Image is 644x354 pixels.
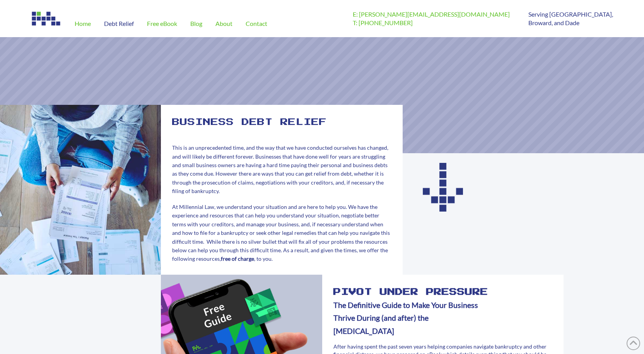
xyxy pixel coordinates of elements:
[75,21,91,27] span: Home
[239,10,274,37] a: Contact
[97,10,140,37] a: Debt Relief
[104,21,134,27] span: Debt Relief
[31,10,62,27] img: Image
[140,10,184,37] a: Free eBook
[147,21,177,27] span: Free eBook
[353,10,510,18] a: E: [PERSON_NAME][EMAIL_ADDRESS][DOMAIN_NAME]
[172,116,327,129] h2: Business debt relief
[172,204,390,262] span: At Millennial Law, we understand your situation and are here to help you. We have the experience ...
[333,288,488,296] b: Pivot Under Pressure
[254,255,273,262] span: , to you.
[68,10,97,37] a: Home
[246,21,267,27] span: Contact
[221,255,254,262] b: free of charge
[215,21,232,27] span: About
[184,10,209,37] a: Blog
[172,144,388,194] span: This is an unprecedented time, and the way that we have conducted ourselves has changed, and will...
[627,337,640,350] a: Back to Top
[190,21,202,27] span: Blog
[333,301,478,335] b: The Definitive Guide to Make Your Business Thrive During (and after) the [MEDICAL_DATA]
[209,10,239,37] a: About
[528,10,613,27] p: Serving [GEOGRAPHIC_DATA], Broward, and Dade
[353,19,413,26] a: T: [PHONE_NUMBER]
